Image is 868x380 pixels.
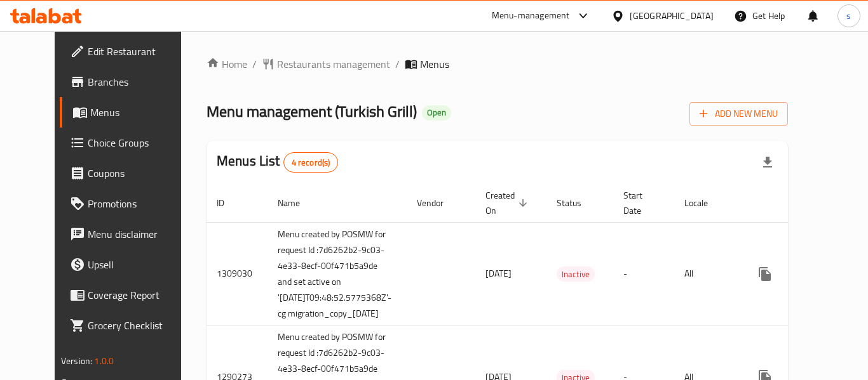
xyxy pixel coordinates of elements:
span: Add New Menu [700,106,778,122]
span: Name [278,195,316,211]
span: Menu disclaimer [88,226,189,242]
div: [GEOGRAPHIC_DATA] [630,9,714,23]
span: 1.0.0 [94,353,114,369]
button: Add New Menu [689,102,788,126]
span: Open [422,107,451,118]
div: Export file [752,147,783,178]
div: Total records count [283,152,339,173]
div: Inactive [557,266,595,282]
a: Restaurants management [262,56,390,72]
span: Promotions [88,196,189,211]
span: Created On [485,188,531,218]
span: Coupons [88,166,189,181]
td: All [674,222,740,325]
span: Restaurants management [277,56,390,72]
a: Home [207,56,247,72]
span: s [846,9,851,23]
div: Open [422,105,451,121]
a: Choice Groups [60,128,200,158]
span: 4 record(s) [284,157,338,169]
span: Vendor [417,195,460,211]
span: Branches [88,74,189,89]
span: Menu management ( Turkish Grill ) [207,97,417,126]
span: Menus [90,105,189,120]
a: Branches [60,67,200,97]
div: Menu-management [492,8,570,23]
span: Status [557,195,598,211]
li: / [395,56,400,72]
a: Menu disclaimer [60,219,200,249]
span: [DATE] [485,265,512,282]
a: Menus [60,97,200,128]
span: Upsell [88,257,189,272]
li: / [252,56,257,72]
span: Inactive [557,267,595,282]
a: Coupons [60,158,200,188]
a: Edit Restaurant [60,36,200,67]
span: Start Date [623,188,659,218]
h2: Menus List [217,152,338,173]
span: Edit Restaurant [88,44,189,59]
span: ID [217,195,241,211]
a: Coverage Report [60,280,200,310]
button: more [750,259,780,289]
a: Grocery Checklist [60,310,200,341]
span: Choice Groups [88,135,189,150]
span: Locale [684,195,724,211]
td: - [613,222,674,325]
span: Menus [420,56,449,72]
td: Menu created by POSMW for request Id :7d6262b2-9c03-4e33-8ecf-00f471b5a9de and set active on '[DA... [268,222,407,325]
span: Version: [61,353,92,369]
span: Grocery Checklist [88,318,189,333]
a: Upsell [60,249,200,280]
span: Coverage Report [88,287,189,303]
a: Promotions [60,188,200,219]
td: 1309030 [207,222,268,325]
nav: breadcrumb [207,56,788,72]
button: Change Status [780,259,811,289]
